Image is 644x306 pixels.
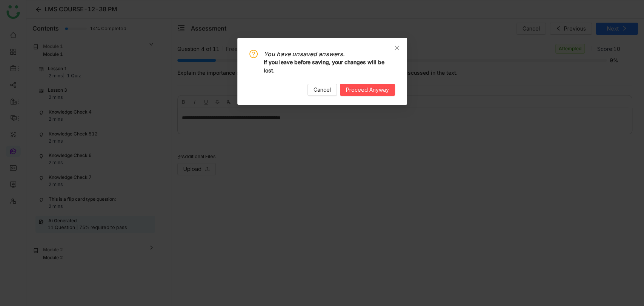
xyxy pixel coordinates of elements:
[314,86,331,94] span: Cancel
[264,59,384,74] b: If you leave before saving, your changes will be lost.
[387,38,407,58] button: Close
[307,84,337,96] button: Cancel
[346,86,389,94] span: Proceed Anyway
[264,50,344,58] i: You have unsaved answers.
[340,84,395,96] button: Proceed Anyway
